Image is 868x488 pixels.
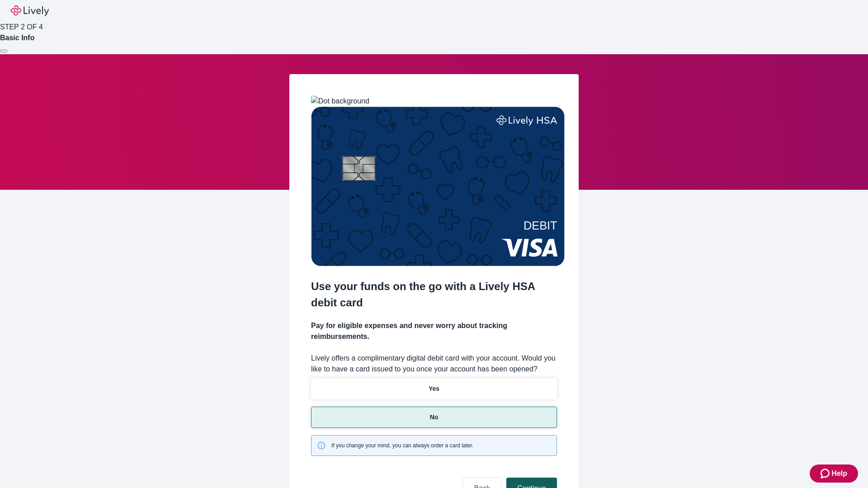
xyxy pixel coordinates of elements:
img: Dot background [311,96,369,107]
button: Zendesk support iconHelp [810,465,858,483]
img: Lively [11,5,49,16]
h4: Pay for eligible expenses and never worry about tracking reimbursements. [311,320,557,342]
h2: Use your funds on the go with a Lively HSA debit card [311,278,557,311]
svg: Zendesk support icon [821,468,831,479]
span: Help [831,468,847,479]
label: Lively offers a complimentary digital debit card with your account. Would you like to have a card... [311,353,557,375]
button: Yes [311,378,557,399]
button: No [311,407,557,428]
span: If you change your mind, you can always order a card later. [331,441,473,450]
p: No [430,413,439,422]
img: Debit card [311,107,565,266]
p: Yes [429,384,439,394]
